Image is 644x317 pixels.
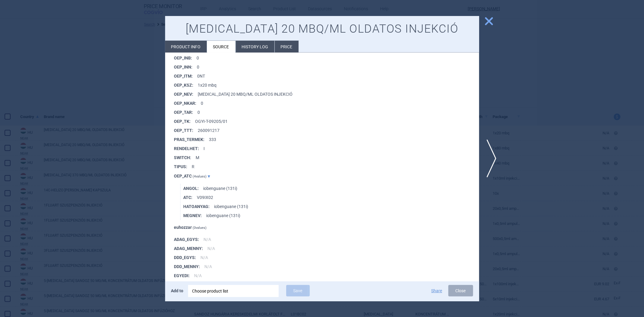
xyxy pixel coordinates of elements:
li: 0 [174,53,479,62]
h1: [MEDICAL_DATA] 20 MBQ/ML OLDATOS INJEKCIÓ [171,22,473,36]
strong: RENDELHET : [174,144,204,153]
strong: OEP_ITM : [174,72,197,81]
li: Product info [165,41,207,53]
p: Add to [171,285,184,296]
li: 0 [174,62,479,72]
li: 1x20 mbq [174,81,479,90]
span: N/A [205,264,212,269]
span: ( 4 values) [193,175,207,178]
li: iobenguane (131i) [184,184,479,193]
strong: OEP_TK : [174,117,195,126]
button: Share [431,289,442,293]
strong: ADAG_EGYS : [174,235,204,244]
li: R [174,162,479,171]
span: N/A [208,246,215,251]
strong: ADAG_MENNY : [174,244,208,253]
strong: SWITCH : [174,153,196,162]
li: 260091217 [174,126,479,135]
li: OGYI-T-09205/01 [174,117,479,126]
div: Choose product list [192,285,274,297]
li: iobenguane (131i) [184,202,479,211]
strong: OEP_ATC [174,174,192,178]
strong: EGYEDI : [174,271,194,280]
strong: EUEM_FELME : [174,280,206,289]
button: Save [286,285,310,296]
strong: euhozzar [174,225,192,230]
li: iobenguane (131i) [184,211,479,220]
strong: OEP_KSZ : [174,81,198,90]
strong: PRAS_TERMEK : [174,135,209,144]
li: History log [236,41,274,53]
li: 333 [174,135,479,144]
strong: OEP_TAR : [174,108,198,117]
li: 0 [174,108,479,117]
button: OEP_ATC (4values) [174,171,215,181]
strong: HATOANYAG : [184,202,214,211]
strong: ANGOL : [184,184,203,193]
strong: OEP_NKAR : [174,99,201,108]
button: Close [448,285,473,296]
div: Choose product list [188,285,279,297]
li: Source [207,41,235,53]
strong: OEP_TTT : [174,126,198,135]
li: Price [275,41,299,53]
strong: OEP_INN : [174,62,197,72]
li: 0 [174,99,479,108]
li: V09IX02 [184,193,479,202]
span: N/A [194,273,202,278]
span: ( 0 values) [193,226,207,230]
strong: MEGNEV : [184,211,207,220]
strong: DDD_EGYS : [174,253,201,262]
strong: OEP_INB : [174,53,197,62]
strong: DDD_MENNY : [174,262,205,271]
button: euhozzar (0values) [174,223,211,232]
li: M [174,153,479,162]
strong: ATC : [184,193,197,202]
li: [MEDICAL_DATA] 20 MBQ/ML OLDATOS INJEKCIÓ [174,90,479,99]
strong: OEP_NEV : [174,90,198,99]
li: I [174,144,479,153]
span: N/A [201,255,208,260]
strong: TIPUS : [174,162,192,171]
span: N/A [204,237,211,242]
li: 0NT [174,72,479,81]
